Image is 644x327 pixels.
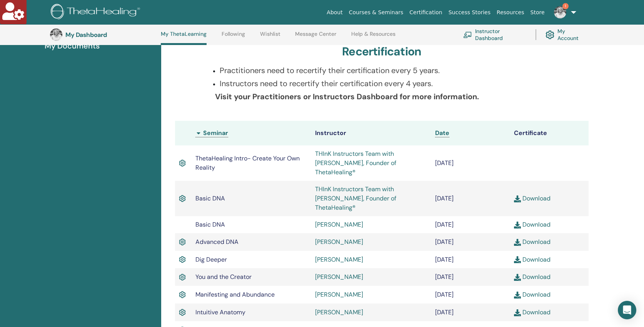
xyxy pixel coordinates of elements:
[431,304,510,321] td: [DATE]
[179,194,186,204] img: Active Certificate
[514,195,521,202] img: download.svg
[406,5,445,20] a: Certification
[351,31,395,43] a: Help & Resources
[510,121,589,145] th: Certificate
[346,5,407,20] a: Courses & Seminars
[514,220,551,229] a: Download
[514,290,551,299] a: Download
[179,158,186,168] img: Active Certificate
[311,121,431,145] th: Instructor
[431,181,510,216] td: [DATE]
[514,308,551,316] a: Download
[514,256,521,263] img: download.svg
[161,31,207,45] a: My ThetaLearning
[195,290,275,299] span: Manifesting and Abundance
[315,308,363,316] a: [PERSON_NAME]
[315,220,363,229] a: [PERSON_NAME]
[65,31,142,38] h3: My Dashboard
[445,5,494,20] a: Success Stories
[324,5,345,20] a: About
[195,194,225,202] span: Basic DNA
[562,3,569,9] span: 1
[260,31,280,43] a: Wishlist
[514,194,551,202] a: Download
[463,32,472,38] img: chalkboard-teacher.svg
[315,273,363,281] a: [PERSON_NAME]
[527,5,548,20] a: Store
[195,154,300,172] span: ThetaHealing Intro- Create Your Own Reality
[514,222,521,229] img: download.svg
[342,45,421,58] h3: Recertification
[220,78,553,89] p: Instructors need to recertify their certification every 4 years.
[514,309,521,316] img: download.svg
[179,307,186,317] img: Active Certificate
[315,238,363,246] a: [PERSON_NAME]
[431,233,510,251] td: [DATE]
[315,290,363,299] a: [PERSON_NAME]
[431,145,510,181] td: [DATE]
[195,308,245,316] span: Intuitive Anatomy
[546,28,554,41] img: cog.svg
[463,26,526,43] a: Instructor Dashboard
[51,4,143,21] img: logo.png
[195,238,239,246] span: Advanced DNA
[514,273,551,281] a: Download
[295,31,336,43] a: Message Center
[179,255,186,265] img: Active Certificate
[431,251,510,269] td: [DATE]
[435,129,449,137] a: Date
[315,150,396,176] a: THInK Instructors Team with [PERSON_NAME], Founder of ThetaHealing®
[179,290,186,300] img: Active Certificate
[431,286,510,304] td: [DATE]
[514,255,551,264] a: Download
[222,31,245,43] a: Following
[546,26,586,43] a: My Account
[315,185,396,212] a: THInK Instructors Team with [PERSON_NAME], Founder of ThetaHealing®
[179,237,186,247] img: Active Certificate
[554,6,566,18] img: default.jpg
[514,274,521,281] img: download.svg
[514,292,521,299] img: download.svg
[220,65,553,76] p: Practitioners need to recertify their certification every 5 years.
[431,216,510,233] td: [DATE]
[514,239,521,246] img: download.svg
[195,273,252,281] span: You and the Creator
[431,268,510,286] td: [DATE]
[618,301,636,319] div: Open Intercom Messenger
[215,92,479,102] b: Visit your Practitioners or Instructors Dashboard for more information.
[50,28,62,41] img: default.jpg
[315,255,363,264] a: [PERSON_NAME]
[195,255,227,264] span: Dig Deeper
[179,272,186,282] img: Active Certificate
[494,5,527,20] a: Resources
[195,220,225,229] span: Basic DNA
[514,238,551,246] a: Download
[45,40,100,52] span: My Documents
